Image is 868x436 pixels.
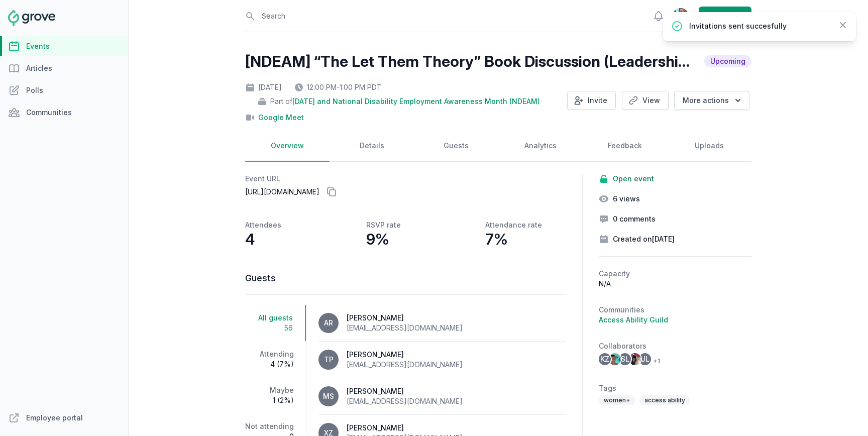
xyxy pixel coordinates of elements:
[347,350,463,360] div: [PERSON_NAME]
[8,10,55,26] img: Grove
[583,131,667,162] a: Feedback
[704,55,751,67] span: Upcoming
[689,21,830,31] p: Invitations sent succesfully
[324,356,334,363] span: TP
[292,96,540,106] span: [DATE] and National Disability Employment Awareness Month (NDEAM)
[245,395,294,405] span: 1 (2%)
[347,313,463,323] div: [PERSON_NAME]
[245,230,255,248] p: 4
[245,305,306,341] a: All guests56
[567,91,616,110] button: Invite
[699,7,751,26] button: Create
[613,214,656,224] span: 0 comments
[347,323,463,333] div: [EMAIL_ADDRESS][DOMAIN_NAME]
[667,131,751,162] a: Uploads
[245,82,282,92] div: [DATE]
[599,269,751,279] h2: Capacity
[347,360,463,370] div: [EMAIL_ADDRESS][DOMAIN_NAME]
[245,174,566,184] h2: Event URL
[294,82,382,92] div: 12:00 PM - 1:00 PM PDT
[613,234,675,244] span: Created on
[674,91,749,110] button: More actions
[245,272,566,284] h3: Guests
[600,356,609,363] span: KZ
[622,91,669,110] a: View
[324,319,333,326] span: AR
[599,383,751,393] h2: Tags
[613,174,654,184] span: Open event
[330,131,414,162] a: Details
[366,220,401,230] p: RSVP rate
[257,96,540,106] div: Part of
[323,393,334,400] span: MS
[649,355,660,367] span: + 1
[245,52,698,70] h2: [NDEAM] “The Let Them Theory” Book Discussion (Leadership Book Club x Women+ x AA Guild Collab)
[245,131,330,162] a: Overview
[245,323,293,333] span: 56
[599,341,751,351] h2: Collaborators
[599,305,751,315] h2: Communities
[485,220,542,230] p: Attendance rate
[347,423,463,433] div: [PERSON_NAME]
[245,184,566,200] p: [URL][DOMAIN_NAME]
[599,279,751,289] p: N/A
[258,113,304,123] a: Google Meet
[366,230,389,248] p: 9%
[639,395,690,405] span: access ability
[641,356,649,363] span: JL
[245,359,294,369] span: 4 (7%)
[599,315,751,325] a: Access Ability Guild
[613,194,640,204] span: 6 views
[245,341,306,377] a: Attending4 (7%)
[245,377,306,413] a: Maybe1 (2%)
[414,131,498,162] a: Guests
[245,220,281,230] p: Attendees
[347,396,463,406] div: [EMAIL_ADDRESS][DOMAIN_NAME]
[485,230,508,248] p: 7%
[652,235,675,243] time: [DATE]
[599,395,635,405] span: women+
[498,131,583,162] a: Analytics
[621,356,629,363] span: SL
[347,386,463,396] div: [PERSON_NAME]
